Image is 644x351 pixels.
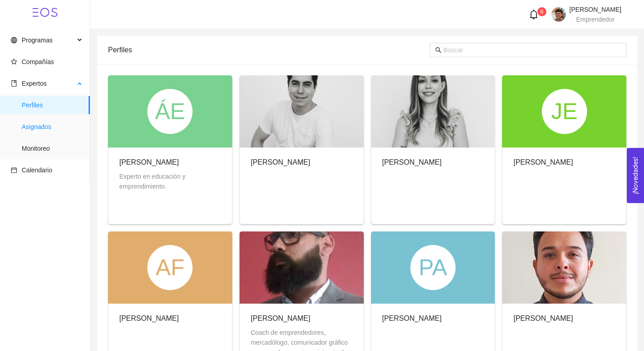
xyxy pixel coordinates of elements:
[11,167,17,173] span: calendar
[108,37,430,63] div: Perfiles
[22,37,52,44] span: Programas
[22,58,54,65] span: Compañías
[576,16,615,23] span: Emprendedor
[22,80,47,87] span: Expertos
[22,139,83,157] span: Monitoreo
[11,37,17,43] span: global
[513,157,573,168] div: [PERSON_NAME]
[147,89,193,134] div: ÁE
[119,313,179,324] div: [PERSON_NAME]
[569,6,621,13] span: [PERSON_NAME]
[147,245,193,290] div: AF
[11,80,17,87] span: book
[541,9,544,15] span: 8
[22,166,52,174] span: Calendario
[382,157,442,168] div: [PERSON_NAME]
[22,96,83,114] span: Perfiles
[251,313,353,324] div: [PERSON_NAME]
[410,245,456,290] div: PA
[627,148,644,203] button: Open Feedback Widget
[443,45,621,55] input: Buscar
[529,9,539,19] span: bell
[119,157,221,168] div: [PERSON_NAME]
[119,171,221,191] div: Experto en educación y emprendimiento.
[435,47,442,53] span: search
[537,7,546,16] sup: 8
[22,118,83,136] span: Asignados
[551,7,566,22] img: 1728012739839-Foto%20LinkedIn.png
[11,59,17,65] span: star
[513,313,573,324] div: [PERSON_NAME]
[542,89,587,134] div: JE
[382,313,442,324] div: [PERSON_NAME]
[251,157,310,168] div: [PERSON_NAME]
